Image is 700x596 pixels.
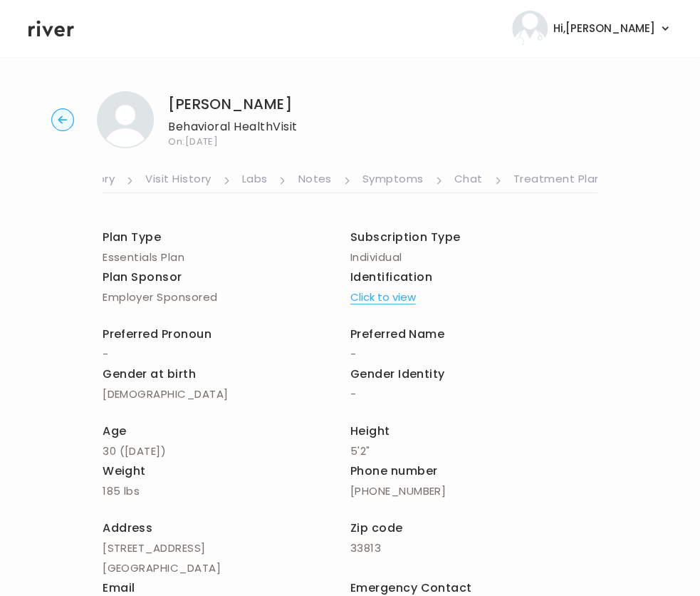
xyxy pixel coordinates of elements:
p: [DEMOGRAPHIC_DATA] [103,384,350,404]
span: Weight [103,463,146,479]
a: Chat [454,169,483,192]
span: Gender Identity [350,366,445,382]
p: - [350,384,598,404]
span: Zip code [350,520,403,536]
a: Symptoms [362,169,424,192]
span: Emergency Contact [350,580,472,596]
span: Preferred Pronoun [103,326,211,342]
span: Subscription Type [350,229,461,245]
p: Essentials Plan [103,247,350,267]
a: Labs [242,169,268,192]
p: Behavioral Health Visit [168,117,298,137]
span: On: [DATE] [168,137,298,146]
span: Hi, [PERSON_NAME] [553,19,655,38]
span: Preferred Name [350,326,445,342]
span: Plan Type [103,229,161,245]
p: Individual [350,247,598,267]
span: Height [350,423,390,439]
span: Age [103,423,126,439]
button: Click to view [350,287,416,307]
span: Gender at birth [103,366,196,382]
p: [PHONE_NUMBER] [350,481,598,501]
span: Phone number [350,463,438,479]
span: Email [103,580,135,596]
p: 33813 [350,538,598,558]
img: user avatar [512,11,548,46]
p: 30 [103,441,350,461]
p: [GEOGRAPHIC_DATA] [103,558,350,578]
p: - [350,344,598,364]
span: ( [DATE] ) [119,443,166,458]
a: Visit History [145,169,211,192]
a: Treatment Plan [513,169,602,192]
p: - [103,344,350,364]
a: Notes [298,169,331,192]
h1: [PERSON_NAME] [168,94,298,114]
span: Identification [350,269,433,285]
p: 185 lbs [103,481,350,501]
p: Employer Sponsored [103,287,350,307]
p: 5'2" [350,441,598,461]
img: KAITLYN SUBBERT [97,91,154,148]
button: user avatarHi,[PERSON_NAME] [512,11,672,46]
span: Address [103,520,152,536]
p: [STREET_ADDRESS] [103,538,350,558]
span: Plan Sponsor [103,269,182,285]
